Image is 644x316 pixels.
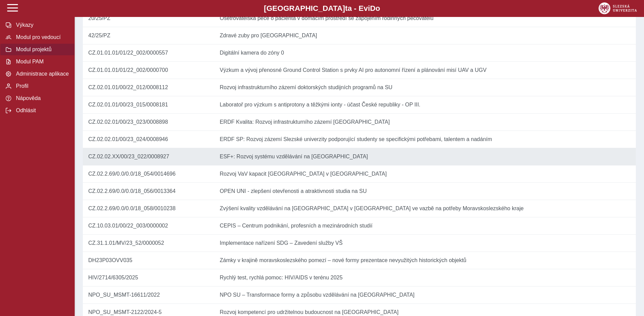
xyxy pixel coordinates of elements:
[214,183,636,200] td: OPEN UNI - zlepšení otevřenosti a atraktivnosti studia na SU
[83,10,214,27] td: 20/25/PZ
[83,269,214,287] td: HIV/2714/6305/2025
[83,44,214,62] td: CZ.01.01.01/01/22_002/0000557
[214,10,636,27] td: Ošetřovatelská péče o pacienta v domácím prostředí se zapojením rodinných pečovatelů
[20,4,624,13] b: [GEOGRAPHIC_DATA] a - Evi
[14,107,69,114] span: Odhlásit
[214,287,636,304] td: NPO SU – Transformace formy a způsobu vzdělávání na [GEOGRAPHIC_DATA]
[83,27,214,44] td: 42/25/PZ
[14,34,69,40] span: Modul pro vedoucí
[214,62,636,79] td: Výzkum a vývoj přenosné Ground Control Station s prvky AI pro autonomní řízení a plánování misí U...
[83,79,214,96] td: CZ.02.01.01/00/22_012/0008112
[83,131,214,148] td: CZ.02.02.01/00/23_024/0008946
[214,200,636,217] td: Zvýšení kvality vzdělávání na [GEOGRAPHIC_DATA] v [GEOGRAPHIC_DATA] ve vazbě na potřeby Moravskos...
[14,95,69,101] span: Nápověda
[14,46,69,53] span: Modul projektů
[83,96,214,114] td: CZ.02.01.01/00/23_015/0008181
[599,2,637,14] img: logo_web_su.png
[83,183,214,200] td: CZ.02.2.69/0.0/0.0/18_056/0013364
[214,27,636,44] td: Zdravé zuby pro [GEOGRAPHIC_DATA]
[370,4,375,13] span: D
[83,235,214,252] td: CZ.31.1.01/MV/23_52/0000052
[14,22,69,28] span: Výkazy
[214,79,636,96] td: Rozvoj infrastrukturního zázemí doktorských studijních programů na SU
[214,44,636,62] td: Digitální kamera do zóny 0
[214,114,636,131] td: ERDF Kvalita: Rozvoj infrastrukturního zázemí [GEOGRAPHIC_DATA]
[214,148,636,165] td: ESF+: Rozvoj systému vzdělávání na [GEOGRAPHIC_DATA]
[83,114,214,131] td: CZ.02.02.01/00/23_023/0008898
[14,59,69,65] span: Modul PAM
[214,165,636,183] td: Rozvoj VaV kapacit [GEOGRAPHIC_DATA] v [GEOGRAPHIC_DATA]
[214,235,636,252] td: Implementace nařízení SDG – Zavedení služby VŠ
[214,269,636,287] td: Rychlý test, rychlá pomoc: HIV/AIDS v terénu 2025
[214,252,636,269] td: Zámky v krajině moravskoslezského pomezí – nové formy prezentace nevyužitých historických objektů
[375,4,380,13] span: o
[83,287,214,304] td: NPO_SU_MSMT-16611/2022
[214,217,636,235] td: CEPIS – Centrum podnikání, profesních a mezinárodních studií
[14,71,69,77] span: Administrace aplikace
[83,252,214,269] td: DH23P03OVV035
[214,131,636,148] td: ERDF SP: Rozvoj zázemí Slezské univerzity podporující studenty se specifickými potřebami, talente...
[83,165,214,183] td: CZ.02.2.69/0.0/0.0/18_054/0014696
[14,83,69,89] span: Profil
[214,96,636,114] td: Laboratoř pro výzkum s antiprotony a těžkými ionty - účast České republiky - OP III.
[83,62,214,79] td: CZ.01.01.01/01/22_002/0000700
[83,148,214,165] td: CZ.02.02.XX/00/23_022/0008927
[345,4,347,13] span: t
[83,217,214,235] td: CZ.10.03.01/00/22_003/0000002
[83,200,214,217] td: CZ.02.2.69/0.0/0.0/18_058/0010238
